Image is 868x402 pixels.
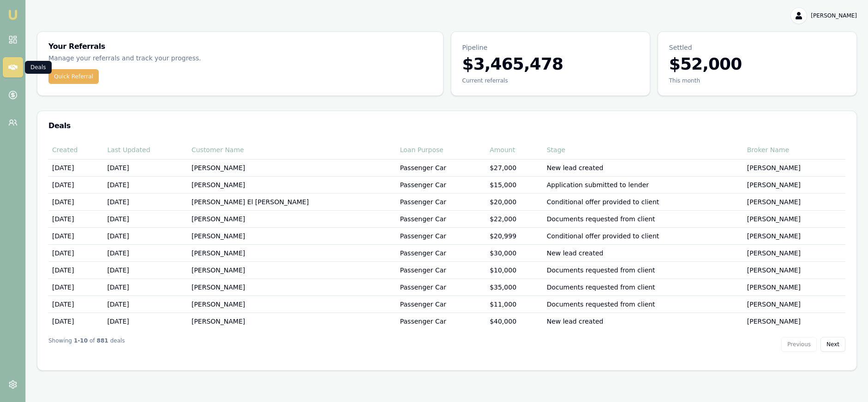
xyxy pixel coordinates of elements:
[543,227,743,244] td: Conditional offer provided to client
[490,180,539,189] div: $15,000
[48,69,99,84] button: Quick Referral
[543,210,743,227] td: Documents requested from client
[103,261,188,278] td: [DATE]
[743,193,845,210] td: [PERSON_NAME]
[743,296,845,313] td: [PERSON_NAME]
[543,193,743,210] td: Conditional offer provided to client
[188,261,396,278] td: [PERSON_NAME]
[490,317,539,326] div: $40,000
[107,145,184,154] div: Last Updated
[48,43,432,50] h3: Your Referrals
[743,227,845,244] td: [PERSON_NAME]
[48,296,103,313] td: [DATE]
[48,313,103,330] td: [DATE]
[48,193,103,210] td: [DATE]
[400,145,482,154] div: Loan Purpose
[490,248,539,258] div: $30,000
[396,210,486,227] td: Passenger Car
[490,197,539,207] div: $20,000
[188,193,396,210] td: [PERSON_NAME] El [PERSON_NAME]
[48,278,103,296] td: [DATE]
[462,43,639,52] p: Pipeline
[188,244,396,261] td: [PERSON_NAME]
[188,296,396,313] td: [PERSON_NAME]
[74,337,88,352] strong: 1 - 10
[48,227,103,244] td: [DATE]
[462,77,639,84] div: Current referrals
[97,337,108,352] strong: 881
[743,278,845,296] td: [PERSON_NAME]
[25,61,52,74] div: Deals
[103,244,188,261] td: [DATE]
[103,176,188,193] td: [DATE]
[103,210,188,227] td: [DATE]
[48,176,103,193] td: [DATE]
[811,12,857,19] span: [PERSON_NAME]
[7,9,18,20] img: emu-icon-u.png
[462,55,639,73] h3: $3,465,478
[103,227,188,244] td: [DATE]
[188,176,396,193] td: [PERSON_NAME]
[396,278,486,296] td: Passenger Car
[543,244,743,261] td: New lead created
[396,296,486,313] td: Passenger Car
[490,300,539,309] div: $11,000
[396,176,486,193] td: Passenger Car
[48,261,103,278] td: [DATE]
[188,210,396,227] td: [PERSON_NAME]
[743,261,845,278] td: [PERSON_NAME]
[103,193,188,210] td: [DATE]
[743,159,845,176] td: [PERSON_NAME]
[669,55,845,73] h3: $52,000
[188,278,396,296] td: [PERSON_NAME]
[48,159,103,176] td: [DATE]
[48,53,285,64] p: Manage your referrals and track your progress.
[396,313,486,330] td: Passenger Car
[490,266,539,275] div: $10,000
[543,176,743,193] td: Application submitted to lender
[743,313,845,330] td: [PERSON_NAME]
[669,77,845,84] div: This month
[490,214,539,224] div: $22,000
[103,296,188,313] td: [DATE]
[396,261,486,278] td: Passenger Car
[396,193,486,210] td: Passenger Car
[103,313,188,330] td: [DATE]
[188,313,396,330] td: [PERSON_NAME]
[52,145,100,154] div: Created
[743,210,845,227] td: [PERSON_NAME]
[48,244,103,261] td: [DATE]
[396,244,486,261] td: Passenger Car
[188,159,396,176] td: [PERSON_NAME]
[543,296,743,313] td: Documents requested from client
[188,227,396,244] td: [PERSON_NAME]
[820,337,845,352] button: Next
[48,122,845,130] h3: Deals
[743,244,845,261] td: [PERSON_NAME]
[547,145,740,154] div: Stage
[543,278,743,296] td: Documents requested from client
[490,283,539,292] div: $35,000
[490,145,539,154] div: Amount
[490,231,539,241] div: $20,999
[48,337,125,352] div: Showing of deals
[543,261,743,278] td: Documents requested from client
[669,43,845,52] p: Settled
[543,159,743,176] td: New lead created
[490,163,539,172] div: $27,000
[103,278,188,296] td: [DATE]
[396,227,486,244] td: Passenger Car
[48,210,103,227] td: [DATE]
[192,145,393,154] div: Customer Name
[396,159,486,176] td: Passenger Car
[747,145,842,154] div: Broker Name
[103,159,188,176] td: [DATE]
[543,313,743,330] td: New lead created
[743,176,845,193] td: [PERSON_NAME]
